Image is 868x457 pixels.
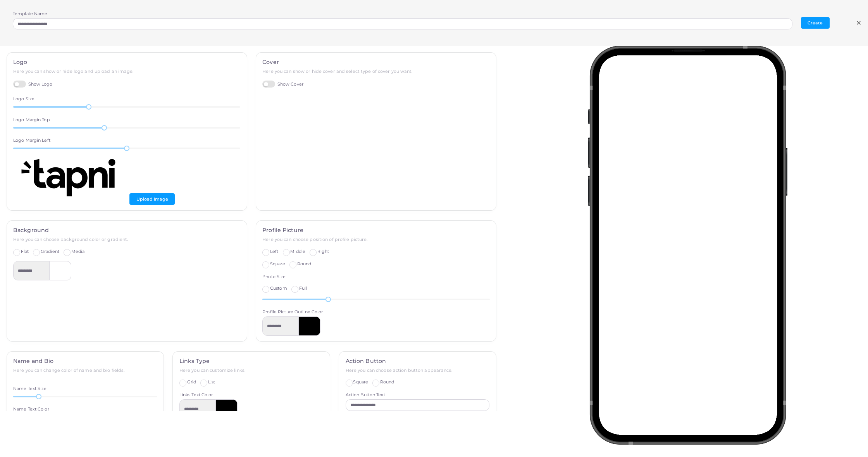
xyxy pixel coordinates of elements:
h6: Here you can show or hide cover and select type of cover you want. [262,69,489,74]
label: Name Text Size [13,386,47,392]
h4: Background [13,227,240,234]
h6: Here you can choose action button appearance. [346,368,490,373]
label: Profile Picture Outline Color [262,309,323,315]
img: Logo [13,158,129,197]
span: List [208,379,215,385]
h4: Profile Picture [262,227,489,234]
span: Round [380,379,394,385]
label: Logo Margin Left [13,137,50,144]
h4: Links Type [179,358,324,364]
h6: Here you can choose background color or gradient. [13,237,240,242]
h6: Here you can customize links. [179,368,324,373]
span: Grid [187,379,196,385]
h4: Logo [13,59,240,65]
label: Action Button Text [346,392,385,398]
label: Show Cover [262,81,303,88]
h4: Action Button [346,358,490,364]
span: Media [71,249,85,254]
label: Name Text Color [13,406,49,412]
h6: Here you can change color of name and bio fields. [13,368,157,373]
span: Full [299,285,307,291]
button: Create [801,17,830,29]
span: Custom [270,285,287,291]
h4: Cover [262,59,489,65]
span: Gradient [41,249,59,254]
span: Left [270,249,278,254]
label: Show Logo [13,81,53,88]
label: Links Text Color [179,392,213,398]
span: Right [317,249,329,254]
label: Photo Size [262,274,286,280]
h6: Here you can show or hide logo and upload an image. [13,69,240,74]
label: Template Name [13,11,47,17]
label: Logo Size [13,96,34,102]
span: Middle [290,249,305,254]
span: Square [270,261,285,266]
span: Square [353,379,368,385]
span: Round [297,261,312,266]
h4: Name and Bio [13,358,157,364]
h6: Here you can choose position of profile picture. [262,237,489,242]
span: Flat [21,249,29,254]
button: Upload Image [129,193,175,205]
label: Logo Margin Top [13,117,50,123]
